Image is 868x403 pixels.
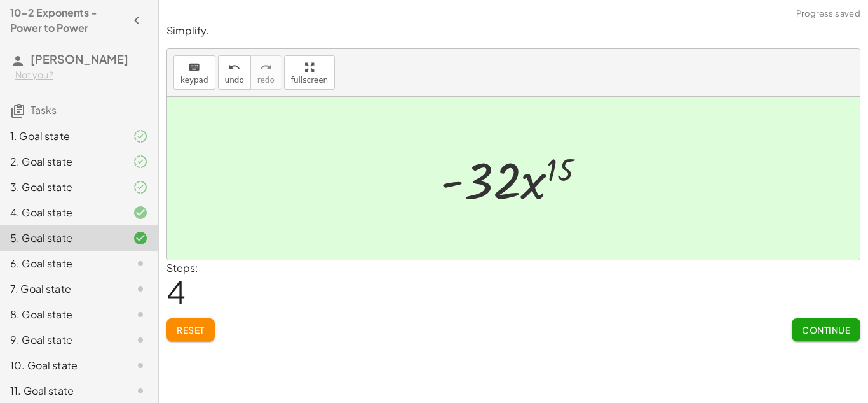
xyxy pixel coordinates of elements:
div: 2. Goal state [10,154,112,169]
button: Reset [166,318,215,341]
div: 9. Goal state [10,332,112,348]
button: keyboardkeypad [173,55,215,90]
div: 3. Goal state [10,180,112,195]
i: Task finished and part of it marked as correct. [133,129,148,144]
span: fullscreen [291,76,328,85]
span: Tasks [31,103,57,117]
i: Task not started. [133,358,148,373]
div: 4. Goal state [10,205,112,220]
div: 8. Goal state [10,307,112,322]
label: Steps: [166,261,198,274]
h4: 10-2 Exponents - Power to Power [10,5,125,36]
i: Task not started. [133,256,148,271]
button: fullscreen [284,55,335,90]
div: 11. Goal state [10,383,112,399]
i: keyboard [188,60,200,75]
div: 6. Goal state [10,256,112,271]
span: Reset [177,324,205,336]
i: Task finished and part of it marked as correct. [133,154,148,169]
div: Not you? [15,69,148,81]
i: Task not started. [133,281,148,297]
i: Task not started. [133,307,148,322]
span: undo [225,76,244,85]
span: redo [257,76,275,85]
div: 7. Goal state [10,281,112,297]
i: Task finished and part of it marked as correct. [133,180,148,195]
button: redoredo [250,55,281,90]
i: Task not started. [133,383,148,399]
span: Continue [802,324,850,336]
i: Task not started. [133,332,148,348]
p: Simplify. [166,24,860,38]
i: Task finished and correct. [133,230,148,246]
i: undo [228,60,240,75]
button: undoundo [218,55,251,90]
span: [PERSON_NAME] [31,52,128,66]
div: 10. Goal state [10,358,112,373]
button: Continue [792,318,860,341]
i: Task finished and correct. [133,205,148,220]
span: keypad [180,76,208,85]
span: Progress saved [796,8,860,20]
span: 4 [166,272,186,311]
div: 1. Goal state [10,129,112,144]
i: redo [260,60,272,75]
div: 5. Goal state [10,230,112,246]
